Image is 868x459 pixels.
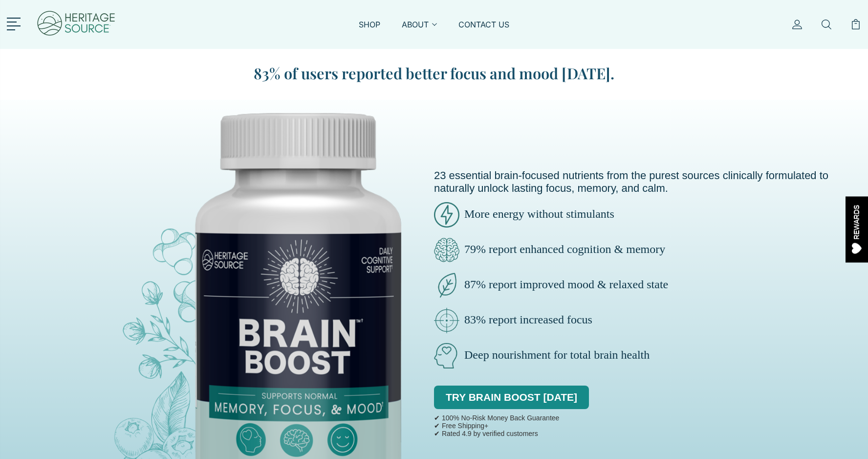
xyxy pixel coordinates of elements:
p: 79% report enhanced cognition & memory [434,237,868,263]
img: brain-boost-clarity.png [434,237,459,263]
img: brain-boost-natural.png [434,343,459,368]
img: brain-boost-natural-pure.png [434,273,459,298]
p: 87% report improved mood & relaxed state [434,273,868,298]
a: TRY BRAIN BOOST [DATE] [434,386,589,409]
a: CONTACT US [458,19,509,42]
p: ✔ 100% No-Risk Money Back Guarantee [434,414,559,422]
p: More energy without stimulants [434,202,868,228]
img: Heritage Source [36,5,116,44]
p: ✔ Rated 4.9 by verified customers [434,430,559,437]
img: brain-boost-clinically-focus.png [434,308,459,333]
div: TRY BRAIN BOOST [DATE] [434,378,589,412]
p: 23 essential brain-focused nutrients from the purest sources clinically formulated to naturally u... [434,169,868,195]
p: Deep nourishment for total brain health [434,343,868,368]
p: 83% report increased focus [434,308,868,333]
a: ABOUT [402,19,437,42]
a: SHOP [359,19,380,42]
blockquote: 83% of users reported better focus and mood [DATE]. [214,63,654,84]
img: brain-boost-energy.png [434,202,459,228]
p: ✔ Free Shipping+ [434,422,559,430]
